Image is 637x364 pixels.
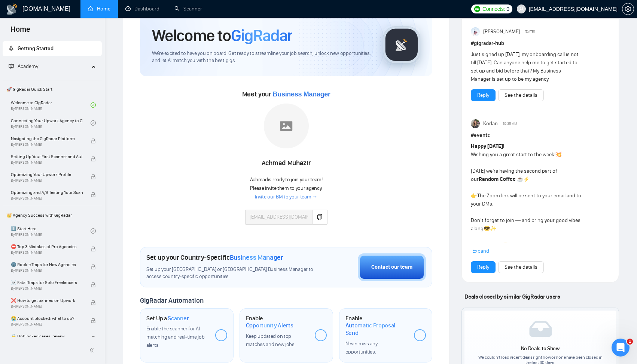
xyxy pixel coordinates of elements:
a: 1️⃣ Start HereBy[PERSON_NAME] [11,223,91,239]
a: searchScanner [174,6,202,12]
span: Navigating the GigRadar Platform [11,135,83,142]
span: lock [91,174,96,179]
span: Optimizing and A/B Testing Your Scanner for Better Results [11,189,83,196]
span: lock [91,336,96,341]
span: lock [91,192,96,197]
h1: Enable [345,315,408,337]
span: fund-projection-screen [9,64,14,69]
span: By [PERSON_NAME] [11,268,83,273]
span: lock [91,318,96,323]
span: Meet your [242,90,330,98]
span: lock [91,156,96,161]
a: Welcome to GigRadarBy[PERSON_NAME] [11,97,91,113]
button: Reply [471,89,496,101]
span: By [PERSON_NAME] [11,250,83,255]
span: ☕ [517,176,523,182]
span: 😎 [484,225,490,232]
span: 👉 [471,192,477,199]
span: copy [317,214,323,220]
img: Anisuzzaman Khan [471,27,480,36]
span: rocket [9,46,14,51]
span: ☠️ Fatal Traps for Solo Freelancers [11,279,83,286]
span: user [519,6,524,12]
span: ❌ How to get banned on Upwork [11,297,83,304]
span: 🚀 GigRadar Quick Start [3,82,101,97]
strong: Random Coffee [479,176,516,182]
span: Please invite them to your agency. [250,185,322,191]
span: By [PERSON_NAME] [11,178,83,183]
span: 🌚 Rookie Traps for New Agencies [11,261,83,268]
h1: Set Up a [146,315,189,322]
span: 💥 [555,151,562,158]
button: See the details [498,261,544,273]
span: check-circle [91,102,96,108]
span: lock [91,300,96,305]
span: Getting Started [18,45,54,52]
a: dashboardDashboard [125,6,159,12]
div: Contact our team [371,263,412,271]
span: lock [91,264,96,269]
span: By [PERSON_NAME] [11,286,83,291]
img: logo [6,3,18,15]
span: 👑 Agency Success with GigRadar [3,208,101,223]
span: ⚡ [523,176,530,182]
h1: # events [471,131,610,139]
div: Just signed up [DATE], my onboarding call is not till [DATE]. Can anyone help me to get started t... [471,50,582,83]
span: Never miss any opportunities. [345,340,378,355]
span: double-left [89,346,97,354]
span: By [PERSON_NAME] [11,322,83,327]
span: lock [91,138,96,144]
span: ⛔ Top 3 Mistakes of Pro Agencies [11,243,83,250]
span: Connects: [482,5,505,13]
span: 🔓 Unblocked cases: review [11,333,83,340]
img: placeholder.png [264,104,309,148]
li: Getting Started [3,41,102,56]
span: lock [91,246,96,252]
span: check-circle [91,120,96,126]
span: Enable the scanner for AI matching and real-time job alerts. [146,326,204,348]
button: Contact our team [358,253,426,281]
button: Reply [471,261,496,273]
span: Automatic Proposal Send [345,322,408,336]
div: Achmad Muhazir [245,157,327,170]
span: check-circle [91,228,96,234]
span: By [PERSON_NAME] [11,142,83,147]
h1: Enable [246,315,309,329]
span: Achmad is ready to join your team! [250,176,323,183]
span: No Deals to Show [521,345,560,352]
a: Reply [477,263,489,271]
img: empty-box [529,321,552,337]
iframe: Intercom live chat [612,339,630,357]
span: Setting Up Your First Scanner and Auto-Bidder [11,153,83,160]
span: Business Manager [230,253,283,262]
strong: Happy [DATE]! [471,143,505,149]
span: Expand [472,248,489,254]
div: Wishing you a great start to the week! [DATE] we’re having the second part of our The Zoom link w... [471,142,582,274]
span: ☺️ [502,242,509,248]
span: Optimizing Your Upwork Profile [11,171,83,178]
span: We're excited to have you on board. Get ready to streamline your job search, unlock new opportuni... [152,50,371,64]
a: Reply [477,91,489,99]
a: setting [622,6,634,12]
img: Korlan [471,119,480,128]
span: GigRadar Automation [140,296,203,305]
h1: Welcome to [152,25,292,46]
span: [PERSON_NAME] [483,28,520,36]
span: By [PERSON_NAME] [11,304,83,309]
button: copy [312,210,327,225]
span: Business Manager [273,90,330,98]
span: Deals closed by similar GigRadar users [461,290,563,303]
span: [DATE] [525,28,535,35]
span: 0 [506,5,509,13]
a: homeHome [88,6,110,12]
span: 1 [627,339,633,345]
a: Invite our BM to your team → [255,194,317,201]
span: Opportunity Alerts [246,322,293,329]
img: gigradar-logo.png [383,26,420,64]
span: Set up your [GEOGRAPHIC_DATA] or [GEOGRAPHIC_DATA] Business Manager to access country-specific op... [146,266,314,280]
span: Keep updated on top matches and new jobs. [246,333,296,348]
button: See the details [498,89,544,101]
span: By [PERSON_NAME] [11,160,83,165]
a: Connecting Your Upwork Agency to GigRadarBy[PERSON_NAME] [11,115,91,131]
a: See the details [505,263,537,271]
